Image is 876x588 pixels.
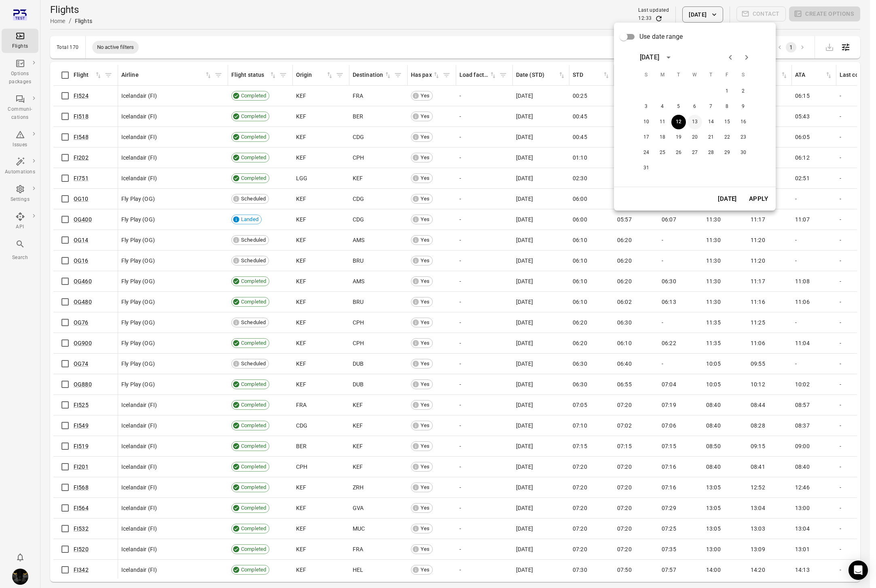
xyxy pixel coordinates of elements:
[688,145,702,160] button: 27
[639,99,654,114] button: 3
[688,115,702,129] button: 13
[639,130,654,145] button: 17
[720,67,734,83] span: Friday
[736,145,751,160] button: 30
[704,99,718,114] button: 7
[640,53,659,62] div: [DATE]
[736,84,751,99] button: 2
[662,51,675,64] button: calendar view is open, switch to year view
[745,190,772,207] button: Apply
[639,161,654,175] button: 31
[704,115,718,129] button: 14
[639,145,654,160] button: 24
[720,99,734,114] button: 8
[655,145,670,160] button: 25
[736,115,751,129] button: 16
[704,130,718,145] button: 21
[655,130,670,145] button: 18
[655,99,670,114] button: 4
[738,49,755,65] button: Next month
[736,130,751,145] button: 23
[720,130,734,145] button: 22
[671,115,686,129] button: 12
[639,115,654,129] button: 10
[848,561,868,580] div: Open Intercom Messenger
[639,32,683,42] span: Use date range
[671,99,686,114] button: 5
[655,67,670,83] span: Monday
[688,67,702,83] span: Wednesday
[713,190,741,207] button: [DATE]
[736,99,751,114] button: 9
[671,145,686,160] button: 26
[736,67,751,83] span: Saturday
[671,130,686,145] button: 19
[655,115,670,129] button: 11
[704,67,718,83] span: Thursday
[720,145,734,160] button: 29
[671,67,686,83] span: Tuesday
[722,49,738,65] button: Previous month
[688,130,702,145] button: 20
[688,99,702,114] button: 6
[720,115,734,129] button: 15
[639,67,654,83] span: Sunday
[704,145,718,160] button: 28
[720,84,734,99] button: 1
